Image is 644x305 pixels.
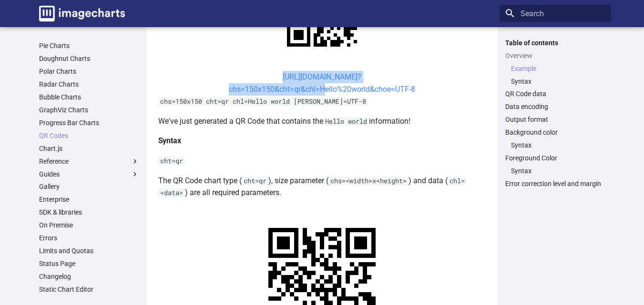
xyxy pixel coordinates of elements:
[500,39,611,188] nav: Table of contents
[511,64,605,73] a: Example
[39,157,139,166] label: Reference
[158,157,185,165] code: cht=qr
[505,167,605,175] nav: Foreground Color
[39,67,139,76] a: Polar Charts
[505,115,605,124] a: Output format
[39,272,139,281] a: Changelog
[39,208,139,216] a: SDK & libraries
[39,6,125,21] img: logo
[328,177,409,185] code: chs=<width>x<height>
[39,131,139,140] a: QR Codes
[39,93,139,101] a: Bubble Charts
[39,182,139,191] a: Gallery
[158,175,486,199] p: The QR Code chart type ( ), size parameter ( ) and data ( ) are all required parameters.
[505,102,605,111] a: Data encoding
[500,5,611,22] input: Search
[39,246,139,255] a: Limits and Quotas
[505,179,605,188] a: Error correction level and margin
[158,135,486,147] h4: Syntax
[39,144,139,153] a: Chart.js
[39,106,139,114] a: GraphViz Charts
[158,115,486,128] p: We've just generated a QR Code that contains the information!
[505,89,605,98] a: QR Code data
[511,77,605,86] a: Syntax
[505,128,605,137] a: Background color
[35,2,129,25] a: Image-Charts documentation
[39,170,139,178] label: Guides
[511,167,605,175] a: Syntax
[323,117,369,126] code: Hello world
[500,39,611,47] label: Table of contents
[39,285,139,294] a: Static Chart Editor
[39,259,139,268] a: Status Page
[39,41,139,50] a: Pie Charts
[39,234,139,242] a: Errors
[39,118,139,127] a: Progress Bar Charts
[505,64,605,86] nav: Overview
[39,80,139,89] a: Radar Charts
[505,141,605,149] nav: Background color
[39,195,139,204] a: Enterprise
[39,54,139,63] a: Doughnut Charts
[505,51,605,60] a: Overview
[229,72,415,94] a: [URL][DOMAIN_NAME]?chs=150x150&cht=qr&chl=Hello%20world&choe=UTF-8
[242,177,268,185] code: cht=qr
[158,97,368,106] code: chs=150x150 cht=qr chl=Hello world [PERSON_NAME]=UTF-8
[39,221,139,229] a: On Premise
[511,141,605,149] a: Syntax
[505,154,605,162] a: Foreground Color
